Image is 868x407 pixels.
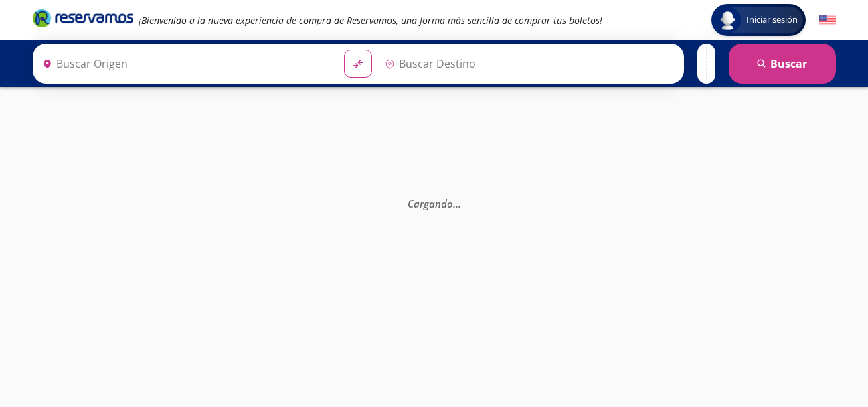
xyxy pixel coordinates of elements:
button: Buscar [729,44,836,84]
span: . [456,197,458,210]
i: Brand Logo [33,8,133,28]
span: . [453,197,456,210]
span: Iniciar sesión [741,13,803,27]
span: . [458,197,461,210]
em: Cargando [408,197,461,210]
em: ¡Bienvenido a la nueva experiencia de compra de Reservamos, una forma más sencilla de comprar tus... [139,14,602,27]
input: Buscar Destino [379,47,677,80]
a: Brand Logo [33,8,133,32]
button: English [819,12,836,29]
input: Buscar Origen [37,47,334,80]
